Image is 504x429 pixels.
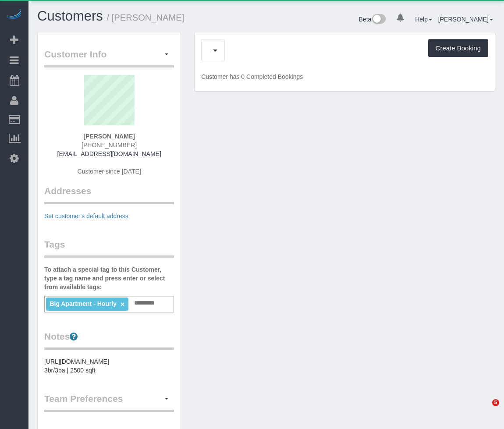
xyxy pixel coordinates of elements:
strong: [PERSON_NAME] [83,133,135,140]
img: New interface [371,14,386,25]
legend: Team Preferences [44,392,174,412]
a: Beta [359,16,386,23]
pre: [URL][DOMAIN_NAME] 3br/3ba | 2500 sqft [44,357,174,375]
legend: Notes [44,330,174,350]
a: × [121,301,124,308]
span: Customer since [DATE] [78,168,141,175]
span: 5 [492,399,499,406]
label: To attach a special tag to this Customer, type a tag name and press enter or select from availabl... [44,265,174,291]
p: Customer has 0 Completed Bookings [201,72,488,81]
a: [PERSON_NAME] [438,16,493,23]
small: / [PERSON_NAME] [107,13,185,22]
span: [PHONE_NUMBER] [82,142,137,149]
iframe: Intercom live chat [474,399,495,420]
span: Big Apartment - Hourly [50,300,117,307]
button: Create Booking [428,39,488,57]
legend: Tags [44,238,174,258]
a: Set customer's default address [44,213,128,220]
a: [EMAIL_ADDRESS][DOMAIN_NAME] [57,150,161,157]
legend: Customer Info [44,48,174,67]
a: Help [415,16,432,23]
a: Customers [37,8,103,24]
img: Automaid Logo [5,9,23,21]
